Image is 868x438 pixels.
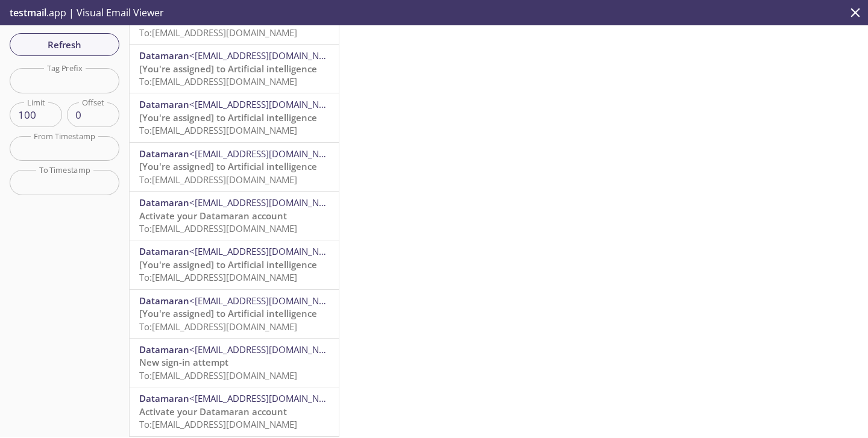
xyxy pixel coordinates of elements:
div: Datamaran<[EMAIL_ADDRESS][DOMAIN_NAME]>[You're assigned] to Artificial intelligenceTo:[EMAIL_ADDR... [130,240,339,289]
span: <[EMAIL_ADDRESS][DOMAIN_NAME]> [189,392,345,404]
span: <[EMAIL_ADDRESS][DOMAIN_NAME]> [189,148,345,160]
span: Activate your Datamaran account [139,405,287,418]
div: Datamaran<[EMAIL_ADDRESS][DOMAIN_NAME]>[You're assigned] to Artificial intelligenceTo:[EMAIL_ADDR... [130,290,339,338]
span: <[EMAIL_ADDRESS][DOMAIN_NAME]> [189,49,345,61]
span: Datamaran [139,343,189,355]
span: Activate your Datamaran account [139,210,287,222]
button: Refresh [10,33,119,56]
span: To: [EMAIL_ADDRESS][DOMAIN_NAME] [139,418,297,430]
span: To: [EMAIL_ADDRESS][DOMAIN_NAME] [139,271,297,283]
span: To: [EMAIL_ADDRESS][DOMAIN_NAME] [139,75,297,87]
span: <[EMAIL_ADDRESS][DOMAIN_NAME]> [189,98,345,110]
div: Datamaran<[EMAIL_ADDRESS][DOMAIN_NAME]>New sign-in attemptTo:[EMAIL_ADDRESS][DOMAIN_NAME] [130,339,339,387]
span: Datamaran [139,245,189,257]
span: To: [EMAIL_ADDRESS][DOMAIN_NAME] [139,27,297,39]
span: <[EMAIL_ADDRESS][DOMAIN_NAME]> [189,295,345,307]
div: Datamaran<[EMAIL_ADDRESS][DOMAIN_NAME]>Activate your Datamaran accountTo:[EMAIL_ADDRESS][DOMAIN_N... [130,192,339,240]
span: Datamaran [139,148,189,160]
span: [You're assigned] to Artificial intelligence [139,307,317,319]
span: To: [EMAIL_ADDRESS][DOMAIN_NAME] [139,321,297,333]
span: To: [EMAIL_ADDRESS][DOMAIN_NAME] [139,369,297,381]
span: [You're assigned] to Artificial intelligence [139,258,317,271]
span: Datamaran [139,196,189,208]
span: [You're assigned] to Artificial intelligence [139,63,317,75]
span: Datamaran [139,49,189,61]
div: Datamaran<[EMAIL_ADDRESS][DOMAIN_NAME]>[You're assigned] to Artificial intelligenceTo:[EMAIL_ADDR... [130,143,339,191]
span: Datamaran [139,392,189,404]
span: To: [EMAIL_ADDRESS][DOMAIN_NAME] [139,174,297,186]
span: To: [EMAIL_ADDRESS][DOMAIN_NAME] [139,124,297,136]
span: New sign-in attempt [139,356,228,368]
span: [You're assigned] to Artificial intelligence [139,160,317,172]
span: Refresh [19,37,110,52]
span: <[EMAIL_ADDRESS][DOMAIN_NAME]> [189,245,345,257]
span: testmail [10,6,46,19]
span: Datamaran [139,295,189,307]
div: Datamaran<[EMAIL_ADDRESS][DOMAIN_NAME]>Activate your Datamaran accountTo:[EMAIL_ADDRESS][DOMAIN_N... [130,387,339,436]
div: Datamaran<[EMAIL_ADDRESS][DOMAIN_NAME]>[You're assigned] to Artificial intelligenceTo:[EMAIL_ADDR... [130,93,339,142]
span: <[EMAIL_ADDRESS][DOMAIN_NAME]> [189,196,345,208]
div: Datamaran<[EMAIL_ADDRESS][DOMAIN_NAME]>[You're assigned] to Artificial intelligenceTo:[EMAIL_ADDR... [130,45,339,93]
span: To: [EMAIL_ADDRESS][DOMAIN_NAME] [139,222,297,234]
span: <[EMAIL_ADDRESS][DOMAIN_NAME]> [189,343,345,355]
span: [You're assigned] to Artificial intelligence [139,111,317,124]
span: Datamaran [139,98,189,110]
